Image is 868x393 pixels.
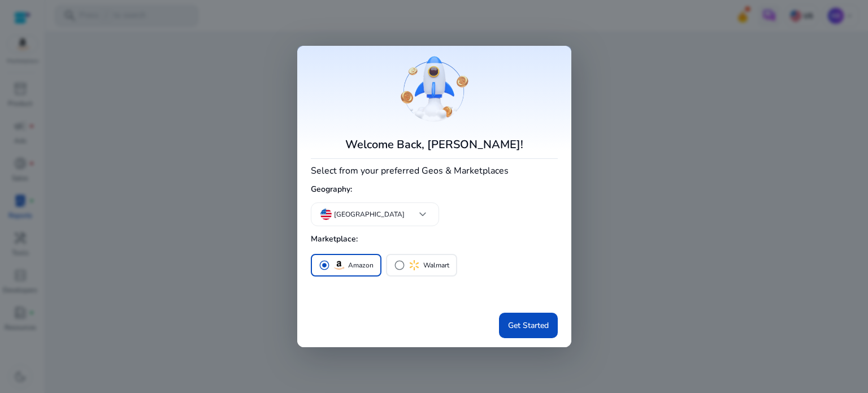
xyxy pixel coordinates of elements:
img: amazon.svg [332,258,346,272]
h5: Geography: [311,180,558,199]
span: keyboard_arrow_down [416,208,429,221]
img: us.svg [320,209,332,220]
span: radio_button_unchecked [394,260,405,271]
img: walmart.svg [407,258,421,272]
h5: Marketplace: [311,230,558,249]
span: radio_button_checked [319,260,330,271]
span: Get Started [508,319,549,331]
p: [GEOGRAPHIC_DATA] [334,209,405,219]
p: Walmart [423,260,449,271]
p: Amazon [348,260,374,271]
button: Get Started [499,313,558,338]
